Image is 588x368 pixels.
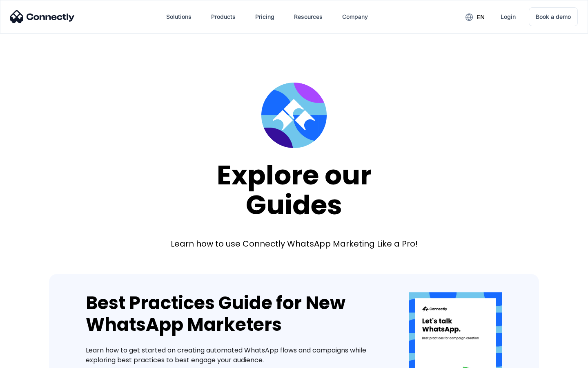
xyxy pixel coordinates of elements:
[211,11,236,22] div: Products
[10,10,75,23] img: Connectly Logo
[16,354,49,365] ul: Language list
[529,7,578,26] a: Book a demo
[86,292,384,336] div: Best Practices Guide for New WhatsApp Marketers
[342,11,368,22] div: Company
[294,11,323,22] div: Resources
[477,11,485,23] div: en
[171,238,418,249] div: Learn how to use Connectly WhatsApp Marketing Like a Pro!
[255,11,274,22] div: Pricing
[8,354,49,365] aside: Language selected: English
[501,11,516,22] div: Login
[494,7,522,27] a: Login
[86,346,384,365] div: Learn how to get started on creating automated WhatsApp flows and campaigns while exploring best ...
[217,160,372,220] div: Explore our Guides
[166,11,192,22] div: Solutions
[249,7,281,27] a: Pricing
